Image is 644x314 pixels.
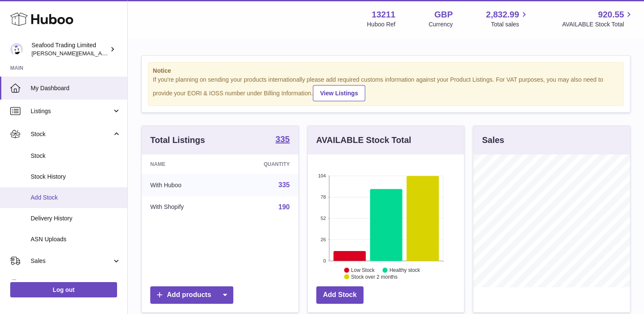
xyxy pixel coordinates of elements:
[31,214,121,223] span: Delivery History
[10,282,117,297] a: Log out
[351,274,398,280] text: Stock over 2 months
[321,194,326,200] text: 78
[372,9,395,20] strong: 13211
[150,134,205,146] h3: Total Listings
[31,152,121,160] span: Stock
[31,130,112,138] span: Stock
[482,134,504,146] h3: Sales
[153,76,619,101] div: If you're planning on sending your products internationally please add required customs informati...
[321,237,326,242] text: 26
[31,173,121,181] span: Stock History
[598,9,624,20] span: 920.55
[275,135,289,143] strong: 335
[486,9,529,29] a: 2,832.99 Total sales
[351,267,375,273] text: Low Stock
[226,154,298,174] th: Quantity
[389,267,421,273] text: Healthy stock
[367,20,395,29] div: Huboo Ref
[321,216,326,221] text: 52
[31,84,121,92] span: My Dashboard
[491,20,529,29] span: Total sales
[434,9,452,20] strong: GBP
[278,203,290,211] a: 190
[31,107,112,115] span: Listings
[486,9,519,20] span: 2,832.99
[313,85,365,101] a: View Listings
[562,9,634,29] a: 920.55 AVAILABLE Stock Total
[153,67,619,75] strong: Notice
[142,196,226,218] td: With Shopify
[31,41,108,57] div: Seafood Trading Limited
[142,174,226,196] td: With Huboo
[31,194,121,202] span: Add Stock
[278,181,290,188] a: 335
[429,20,453,29] div: Currency
[323,258,326,263] text: 0
[318,173,326,178] text: 104
[562,20,634,29] span: AVAILABLE Stock Total
[31,257,112,265] span: Sales
[10,43,23,56] img: nathaniellynch@rickstein.com
[316,134,411,146] h3: AVAILABLE Stock Total
[142,154,226,174] th: Name
[316,286,364,304] a: Add Stock
[275,135,289,145] a: 335
[150,286,233,304] a: Add products
[31,50,171,57] span: [PERSON_NAME][EMAIL_ADDRESS][DOMAIN_NAME]
[31,235,121,243] span: ASN Uploads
